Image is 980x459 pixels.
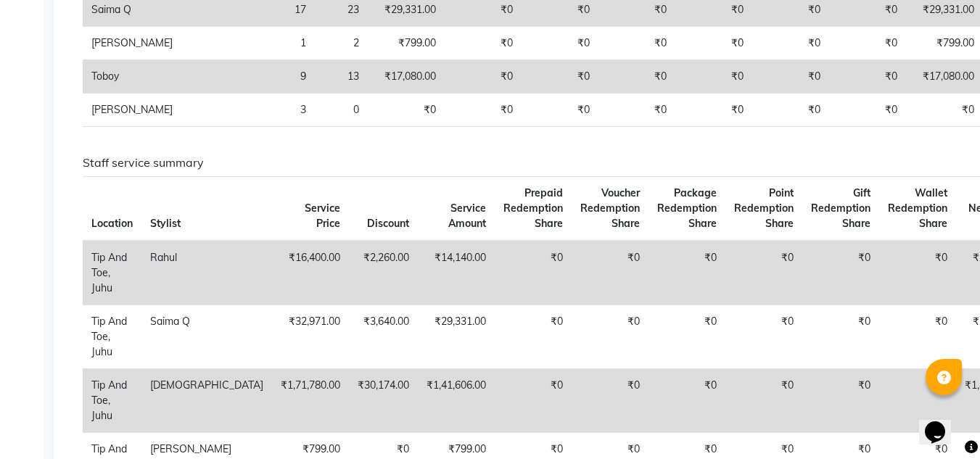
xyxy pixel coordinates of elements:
[752,60,829,94] td: ₹0
[657,186,717,230] span: Package Redemption Share
[879,368,956,432] td: ₹0
[315,60,368,94] td: 13
[580,186,640,230] span: Voucher Redemption Share
[83,27,213,60] td: [PERSON_NAME]
[315,27,368,60] td: 2
[829,60,906,94] td: ₹0
[368,27,445,60] td: ₹799.00
[648,241,725,305] td: ₹0
[598,94,675,127] td: ₹0
[598,60,675,94] td: ₹0
[83,241,141,305] td: Tip And Toe, Juhu
[141,241,272,305] td: Rahul
[802,241,879,305] td: ₹0
[368,94,445,127] td: ₹0
[349,368,418,432] td: ₹30,174.00
[734,186,794,230] span: Point Redemption Share
[349,241,418,305] td: ₹2,260.00
[315,94,368,127] td: 0
[418,368,495,432] td: ₹1,41,606.00
[445,60,522,94] td: ₹0
[725,305,802,368] td: ₹0
[802,368,879,432] td: ₹0
[213,94,315,127] td: 3
[725,241,802,305] td: ₹0
[888,186,947,230] span: Wallet Redemption Share
[91,217,133,230] span: Location
[213,60,315,94] td: 9
[495,305,572,368] td: ₹0
[675,27,752,60] td: ₹0
[879,305,956,368] td: ₹0
[83,94,213,127] td: [PERSON_NAME]
[522,27,598,60] td: ₹0
[829,27,906,60] td: ₹0
[725,368,802,432] td: ₹0
[752,27,829,60] td: ₹0
[349,305,418,368] td: ₹3,640.00
[83,305,141,368] td: Tip And Toe, Juhu
[829,94,906,127] td: ₹0
[572,368,648,432] td: ₹0
[879,241,956,305] td: ₹0
[802,305,879,368] td: ₹0
[150,217,181,230] span: Stylist
[675,60,752,94] td: ₹0
[368,60,445,94] td: ₹17,080.00
[83,368,141,432] td: Tip And Toe, Juhu
[598,27,675,60] td: ₹0
[522,60,598,94] td: ₹0
[572,305,648,368] td: ₹0
[503,186,563,230] span: Prepaid Redemption Share
[811,186,870,230] span: Gift Redemption Share
[522,94,598,127] td: ₹0
[141,368,272,432] td: [DEMOGRAPHIC_DATA]
[83,156,949,170] h6: Staff service summary
[445,27,522,60] td: ₹0
[752,94,829,127] td: ₹0
[83,60,213,94] td: Toboy
[418,305,495,368] td: ₹29,331.00
[272,241,349,305] td: ₹16,400.00
[305,202,340,230] span: Service Price
[418,241,495,305] td: ₹14,140.00
[919,401,965,444] iframe: chat widget
[213,27,315,60] td: 1
[648,305,725,368] td: ₹0
[675,94,752,127] td: ₹0
[495,368,572,432] td: ₹0
[495,241,572,305] td: ₹0
[272,305,349,368] td: ₹32,971.00
[367,217,409,230] span: Discount
[445,94,522,127] td: ₹0
[648,368,725,432] td: ₹0
[572,241,648,305] td: ₹0
[141,305,272,368] td: Saima Q
[272,368,349,432] td: ₹1,71,780.00
[448,202,486,230] span: Service Amount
